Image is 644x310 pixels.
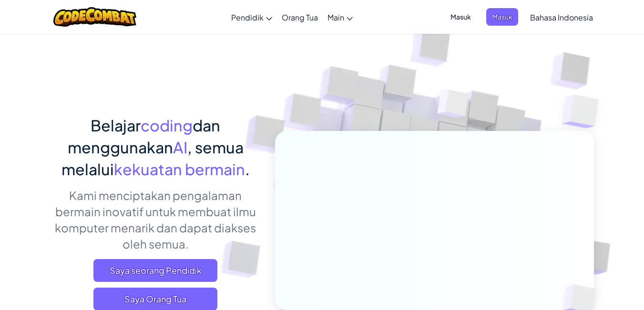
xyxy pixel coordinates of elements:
[173,138,187,157] span: AI
[486,8,518,26] button: Masuk
[231,12,264,22] span: Pendidik
[51,187,261,252] p: Kami menciptakan pengalaman bermain inovatif untuk membuat ilmu komputer menarik dan dapat diakse...
[419,71,488,142] img: Overlap cubes
[277,4,323,30] a: Orang Tua
[141,116,193,135] span: coding
[93,259,217,282] a: Saya seorang Pendidik
[53,7,137,27] img: CodeCombat logo
[91,116,141,135] span: Belajar
[445,8,477,26] button: Masuk
[327,12,344,22] span: Main
[226,4,277,30] a: Pendidik
[530,12,593,22] span: Bahasa Indonesia
[323,4,358,30] a: Main
[543,71,625,152] img: Overlap cubes
[245,160,250,179] span: .
[114,160,245,179] span: kekuatan bermain
[525,4,598,30] a: Bahasa Indonesia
